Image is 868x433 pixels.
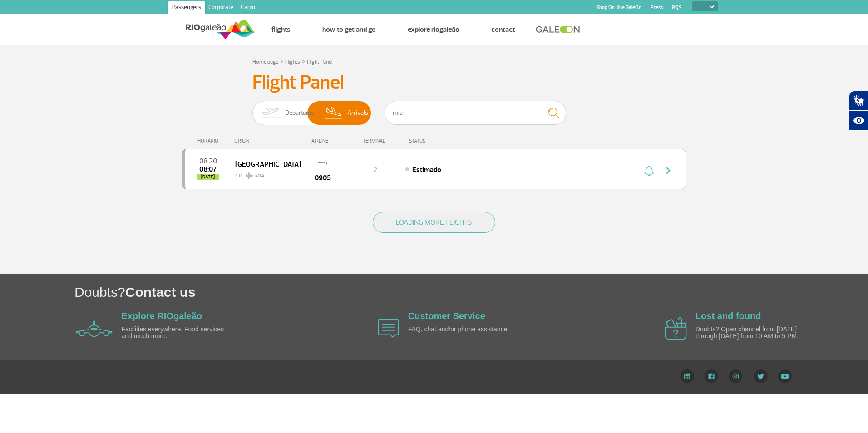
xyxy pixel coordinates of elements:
[76,320,113,337] img: airplane icon
[378,319,399,338] img: airplane icon
[122,311,202,321] a: Explore RIOgaleão
[285,59,300,65] a: Flights
[849,91,868,131] div: Plugin de acessibilidade da Hand Talk.
[849,91,868,111] button: Abrir tradutor de língua de sinais.
[321,101,347,125] img: slider-desembarque
[199,166,217,172] span: 2025-08-28 08:07:00
[199,158,217,164] span: 2025-08-28 08:20:00
[302,56,305,66] a: >
[404,138,478,144] div: STATUS
[74,283,868,301] h1: Doubts?
[754,369,768,383] img: Twitter
[122,326,226,340] p: Facilities everywhere. Food services and much more.
[663,165,674,176] img: seta-direita-painel-voo.svg
[322,25,376,34] a: How to get and go
[252,71,616,94] h3: Flight Panel
[596,5,641,10] a: Shop On-line GaleOn
[373,212,495,233] button: LOADING MORE FLIGHTS
[300,138,345,144] div: AIRLINE
[695,326,800,340] p: Doubts? Open channel from [DATE] through [DATE] from 10 AM to 5 PM.
[651,5,663,10] a: Press
[705,369,718,383] img: Facebook
[695,311,761,321] a: Lost and found
[680,369,694,383] img: LinkedIn
[665,317,687,340] img: airplane icon
[205,1,237,15] a: Corporate
[237,1,259,15] a: Cargo
[168,1,205,15] a: Passengers
[252,59,278,65] a: Home page
[235,167,293,180] span: GIG
[235,158,293,170] span: [GEOGRAPHIC_DATA]
[408,25,459,34] a: Explore RIOgaleão
[408,326,513,333] p: FAQ, chat and/or phone assistance.
[280,56,283,66] a: >
[271,25,291,34] a: Flights
[385,101,566,125] input: Flight, city or airline
[729,369,743,383] img: Instagram
[345,138,404,144] div: TERMINAL
[307,59,332,65] a: Flight Panel
[125,285,196,300] span: Contact us
[197,174,219,180] span: [DATE]
[256,101,285,125] img: slider-embarque
[491,25,515,34] a: Contact
[408,311,485,321] a: Customer Service
[672,5,682,10] a: RQS
[246,172,253,179] img: destiny_airplane.svg
[778,369,792,383] img: YouTube
[412,165,441,174] span: Estimado
[373,165,377,174] span: 2
[644,165,654,176] img: sino-painel-voo.svg
[285,101,314,125] span: Departures
[234,138,301,144] div: ORIGIN
[185,138,234,144] div: HORÁRIO
[347,101,368,125] span: Arrivals
[255,172,265,180] span: MIA
[315,172,331,183] span: 0905
[849,111,868,131] button: Abrir recursos assistivos.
